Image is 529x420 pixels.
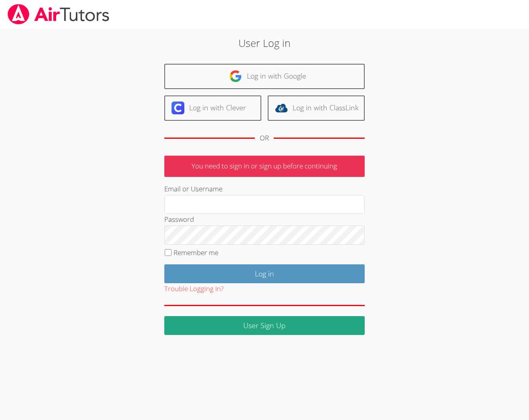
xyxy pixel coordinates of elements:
img: classlink-logo-d6bb404cc1216ec64c9a2012d9dc4662098be43eaf13dc465df04b49fa7ab582.svg [275,101,288,114]
a: Log in with Google [164,64,365,89]
img: clever-logo-6eab21bc6e7a338710f1a6ff85c0baf02591cd810cc4098c63d3a4b26e2feb20.svg [172,101,184,114]
label: Email or Username [164,184,222,193]
p: You need to sign in or sign up before continuing [164,156,365,177]
img: airtutors_banner-c4298cdbf04f3fff15de1276eac7730deb9818008684d7c2e4769d2f7ddbe033.png [7,4,110,24]
input: Log in [164,264,365,283]
a: User Sign Up [164,316,365,335]
label: Remember me [174,248,218,257]
label: Password [164,215,194,224]
img: google-logo-50288ca7cdecda66e5e0955fdab243c47b7ad437acaf1139b6f446037453330a.svg [229,70,242,83]
button: Trouble Logging In? [164,283,224,295]
a: Log in with Clever [164,95,261,121]
a: Log in with ClassLink [268,95,365,121]
h2: User Log in [122,35,408,51]
div: OR [260,132,269,144]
